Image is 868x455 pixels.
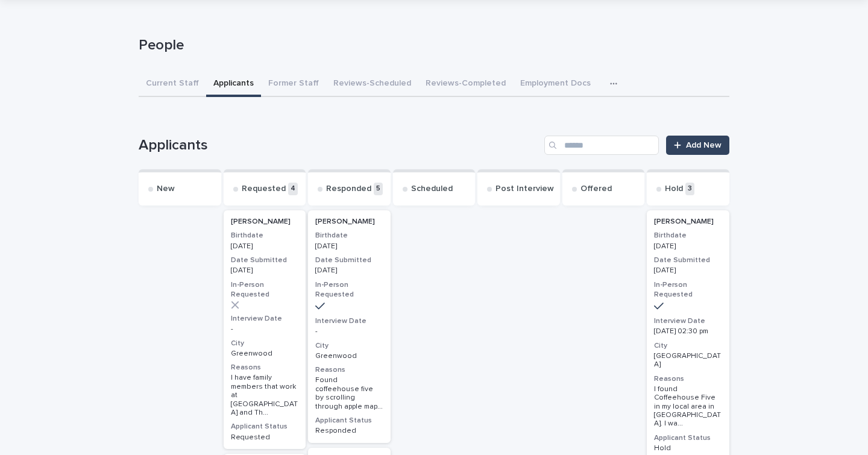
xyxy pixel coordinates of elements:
h3: Birthdate [654,231,722,240]
p: 3 [685,183,694,195]
p: [DATE] [231,242,299,251]
input: Search [544,136,659,155]
span: Add New [686,141,722,149]
h3: Date Submitted [231,256,299,265]
h3: Interview Date [231,314,299,324]
p: - [315,327,383,336]
p: [GEOGRAPHIC_DATA] [654,352,722,369]
h3: Applicant Status [315,416,383,425]
h3: In-Person Requested [231,280,299,300]
span: Found coffeehouse five by scrolling through apple map ... [315,376,383,411]
h1: Applicants [139,137,539,154]
p: Requested [231,433,299,442]
h3: Reasons [231,363,299,372]
h3: Date Submitted [654,256,722,265]
p: [DATE] [231,266,299,275]
h3: Interview Date [315,316,383,326]
h3: Birthdate [315,231,383,240]
button: Employment Docs [513,72,598,97]
h3: Reasons [654,374,722,384]
h3: Birthdate [231,231,299,240]
h3: In-Person Requested [654,280,722,300]
button: Reviews-Completed [418,72,513,97]
h3: In-Person Requested [315,280,383,300]
h3: Applicant Status [231,422,299,431]
h3: Interview Date [654,316,722,326]
p: - [231,325,299,333]
p: Hold [654,444,722,453]
p: Greenwood [315,352,383,360]
p: Scheduled [411,184,453,194]
p: [DATE] 02:30 pm [654,327,722,336]
p: [DATE] [654,242,722,251]
div: Found coffeehouse five by scrolling through apple maps for some local coffee place that isn't all... [315,376,383,411]
h3: Applicant Status [654,433,722,443]
p: Hold [665,184,683,194]
p: [DATE] [654,266,722,275]
button: Applicants [206,72,261,97]
button: Reviews-Scheduled [326,72,418,97]
p: 5 [374,183,383,195]
p: Offered [580,184,612,194]
span: I found Coffeehouse Five in my local area in [GEOGRAPHIC_DATA]. I wa ... [654,385,722,428]
p: Responded [326,184,371,194]
div: I have family members that work at Town hall and The Hope gallery that often talk about how much ... [231,374,299,417]
h3: Date Submitted [315,256,383,265]
a: Add New [666,136,729,155]
p: Responded [315,427,383,435]
span: I have family members that work at [GEOGRAPHIC_DATA] and Th ... [231,374,299,417]
p: Post Interview [495,184,554,194]
p: New [157,184,175,194]
p: [PERSON_NAME] [231,218,299,226]
p: 4 [288,183,298,195]
button: Current Staff [139,72,206,97]
p: [DATE] [315,266,383,275]
p: People [139,37,725,54]
p: Requested [242,184,286,194]
a: [PERSON_NAME]Birthdate[DATE]Date Submitted[DATE]In-Person RequestedInterview Date-CityGreenwoodRe... [308,210,391,443]
p: Greenwood [231,350,299,358]
h3: City [231,339,299,348]
h3: City [315,341,383,351]
h3: Reasons [315,365,383,375]
a: [PERSON_NAME]Birthdate[DATE]Date Submitted[DATE]In-Person RequestedInterview Date-CityGreenwoodRe... [224,210,306,449]
p: [PERSON_NAME] [654,218,722,226]
h3: City [654,341,722,351]
p: [DATE] [315,242,383,251]
p: [PERSON_NAME] [315,218,383,226]
div: I found Coffeehouse Five in my local area in Bargersville. I want to start working in food sevice... [654,385,722,428]
button: Former Staff [261,72,326,97]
